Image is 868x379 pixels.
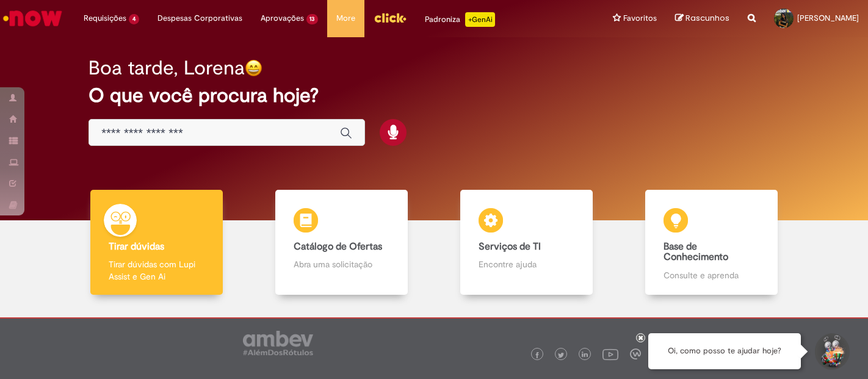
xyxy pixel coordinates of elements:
p: Consulte e aprenda [664,269,759,281]
p: +GenAi [465,12,495,27]
p: Abra uma solicitação [294,258,389,270]
span: Aprovações [261,12,304,24]
span: 4 [129,14,139,24]
p: Encontre ajuda [479,258,574,270]
img: click_logo_yellow_360x200.png [374,9,407,27]
img: logo_footer_workplace.png [630,348,641,359]
b: Base de Conhecimento [664,240,728,264]
b: Catálogo de Ofertas [294,240,382,253]
img: logo_footer_twitter.png [558,352,564,358]
img: logo_footer_youtube.png [602,346,618,362]
p: Tirar dúvidas com Lupi Assist e Gen Ai [109,258,204,283]
h2: O que você procura hoje? [89,85,779,106]
a: Catálogo de Ofertas Abra uma solicitação [249,190,434,295]
div: Padroniza [425,12,495,27]
a: Base de Conhecimento Consulte e aprenda [619,190,804,295]
span: Rascunhos [685,12,729,24]
span: Requisições [84,12,126,24]
img: happy-face.png [245,59,262,77]
span: Despesas Corporativas [157,12,242,24]
a: Serviços de TI Encontre ajuda [434,190,619,295]
span: 13 [306,14,319,24]
span: Favoritos [623,12,657,24]
button: Iniciar Conversa de Suporte [813,333,850,370]
img: logo_footer_linkedin.png [582,352,588,359]
b: Serviços de TI [479,240,541,253]
b: Tirar dúvidas [109,240,164,253]
span: More [336,12,355,24]
img: ServiceNow [1,6,64,31]
img: logo_footer_ambev_rotulo_gray.png [243,331,313,355]
span: [PERSON_NAME] [797,13,859,23]
a: Tirar dúvidas Tirar dúvidas com Lupi Assist e Gen Ai [64,190,249,295]
h2: Boa tarde, Lorena [89,57,245,79]
img: logo_footer_facebook.png [534,352,540,358]
a: Rascunhos [675,13,729,24]
div: Oi, como posso te ajudar hoje? [648,333,801,369]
